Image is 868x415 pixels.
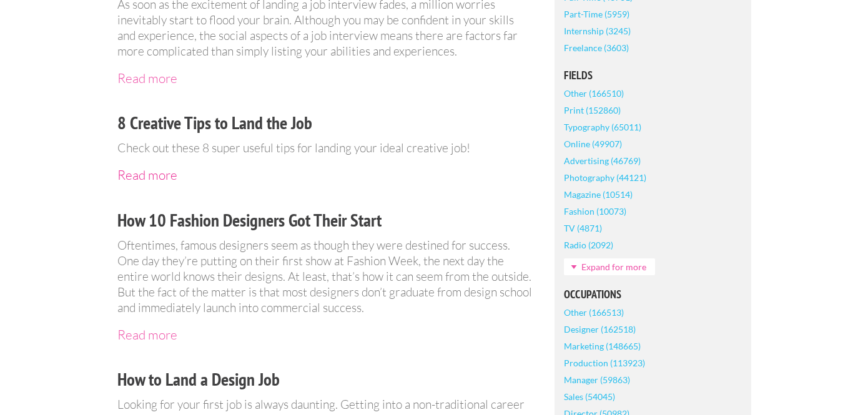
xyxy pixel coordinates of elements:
a: Expand for more [564,258,655,275]
a: Designer (162518) [564,321,636,338]
a: Manager (59863) [564,371,630,388]
p: Oftentimes, famous designers seem as though they were destined for success. One day they’re putti... [117,238,533,316]
a: Photography (44121) [564,169,646,186]
a: Other (166513) [564,304,624,321]
a: How to Land a Design Job [117,367,533,392]
a: Marketing (148665) [564,338,641,354]
a: Production (113923) [564,354,645,371]
p: Check out these 8 super useful tips for landing your ideal creative job! [117,140,533,156]
a: Other (166510) [564,85,624,102]
a: Advertising (46769) [564,152,641,169]
a: Typography (65011) [564,119,641,135]
a: Online (49907) [564,135,622,152]
a: Read more [117,167,177,183]
a: Sales (54045) [564,388,615,405]
a: Print (152860) [564,102,621,119]
a: TV (4871) [564,220,602,237]
a: Freelance (3603) [564,39,629,56]
a: Part-Time (5959) [564,6,629,22]
a: Fashion (10073) [564,203,626,220]
a: 8 Creative Tips to Land the Job [117,110,533,135]
a: Radio (2092) [564,237,613,253]
a: Read more [117,326,177,343]
a: Internship (3245) [564,22,631,39]
h5: Occupations [564,289,742,300]
a: Magazine (10514) [564,186,633,203]
h5: Fields [564,70,742,81]
a: How 10 Fashion Designers Got Their Start [117,208,533,233]
a: Read more [117,70,177,86]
